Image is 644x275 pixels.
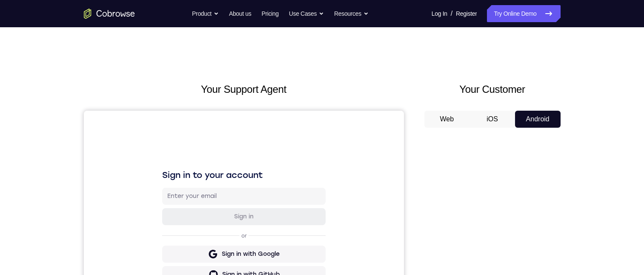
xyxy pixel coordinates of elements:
[138,160,196,168] div: Sign in with GitHub
[192,5,219,22] button: Product
[261,5,278,22] a: Pricing
[432,5,447,22] a: Log In
[424,82,561,97] h2: Your Customer
[424,111,470,128] button: Web
[487,5,560,22] a: Try Online Demo
[456,5,477,22] a: Register
[78,155,242,172] button: Sign in with GitHub
[289,5,324,22] button: Use Cases
[334,5,369,22] button: Resources
[78,196,242,213] button: Sign in with Zendesk
[84,9,135,19] a: Go to the home page
[84,82,404,97] h2: Your Support Agent
[136,201,198,209] div: Sign in with Zendesk
[156,122,165,129] p: or
[138,139,196,148] div: Sign in with Google
[451,9,452,19] span: /
[515,111,561,128] button: Android
[144,221,204,226] a: Create a new account
[469,111,515,128] button: iOS
[78,176,242,193] button: Sign in with Intercom
[135,180,199,189] div: Sign in with Intercom
[78,220,242,227] p: Don't have an account?
[229,5,251,22] a: About us
[78,135,242,152] button: Sign in with Google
